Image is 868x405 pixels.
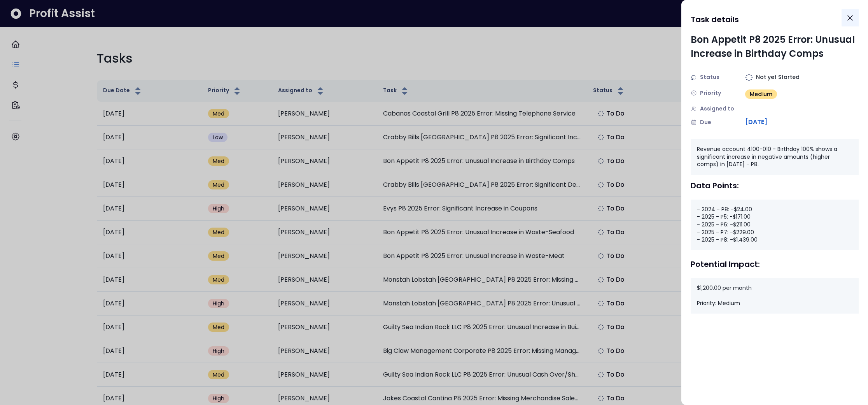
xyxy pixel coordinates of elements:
[700,73,719,81] span: Status
[750,90,772,98] span: Medium
[700,89,721,97] span: Priority
[691,200,859,250] div: - 2024 - P8: -$24.00 - 2025 - P5: -$171.00 - 2025 - P6: -$211.00 - 2025 - P7: -$229.00 - 2025 - P...
[842,9,859,26] button: Close
[745,117,767,127] span: [DATE]
[691,74,697,81] img: Status
[691,278,859,314] div: $1,200.00 per month Priority: Medium
[691,12,739,26] h1: Task details
[756,73,800,81] span: Not yet Started
[700,105,734,113] span: Assigned to
[691,259,859,269] div: Potential Impact:
[691,181,859,190] div: Data Points:
[691,33,859,61] div: Bon Appetit P8 2025 Error: Unusual Increase in Birthday Comps
[745,74,753,81] img: Not yet Started
[691,139,859,175] div: Revenue account 4100-010 - Birthday 100% shows a significant increase in negative amounts (higher...
[700,118,711,126] span: Due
